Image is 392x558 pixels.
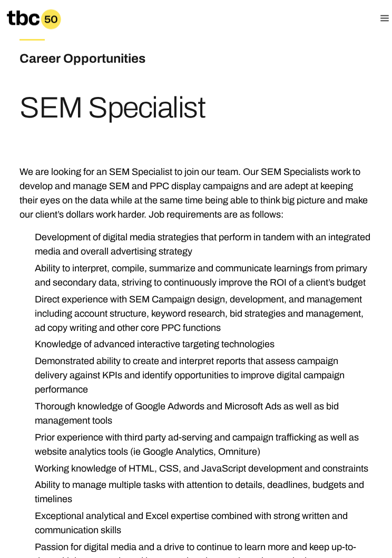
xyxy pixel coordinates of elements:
li: Direct experience with SEM Campaign design, development, and management including account structu... [26,293,373,336]
li: Development of digital media strategies that perform in tandem with an integrated media and overa... [26,231,373,259]
h3: Career Opportunities [19,50,272,68]
h1: SEM Specialist [19,94,373,123]
li: Knowledge of advanced interactive targeting technologies [26,338,373,352]
li: Ability to interpret, compile, summarize and communicate learnings from primary and secondary dat... [26,262,373,290]
button: Mobile Menu [378,12,391,27]
li: Prior experience with third party ad-serving and campaign trafficking as well as website analytic... [26,431,373,459]
li: Demonstrated ability to create and interpret reports that assess campaign delivery against KPIs a... [26,355,373,397]
li: Ability to manage multiple tasks with attention to details, deadlines, budgets and timelines [26,478,373,507]
p: We are looking for an SEM Specialist to join our team. Our SEM Specialists work to develop and ma... [19,165,373,222]
li: Exceptional analytical and Excel expertise combined with strong written and communication skills [26,510,373,538]
li: Thorough knowledge of Google Adwords and Microsoft Ads as well as bid management tools [26,400,373,428]
li: Working knowledge of HTML, CSS, and JavaScript development and constraints [26,462,373,476]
